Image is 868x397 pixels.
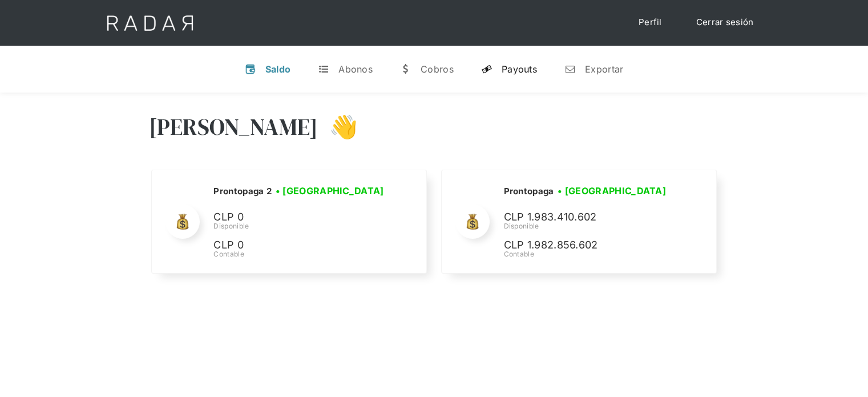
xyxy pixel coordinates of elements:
div: Contable [213,249,387,259]
a: Cerrar sesión [685,11,765,34]
p: CLP 1.982.856.602 [503,237,675,254]
div: v [245,63,256,75]
h3: • [GEOGRAPHIC_DATA] [276,184,384,198]
p: CLP 1.983.410.602 [503,209,675,226]
h2: Prontopaga 2 [213,186,272,197]
div: Disponible [503,221,675,231]
div: t [318,63,329,75]
div: y [481,63,492,75]
h2: Prontopaga [503,186,554,197]
div: Payouts [502,63,537,75]
a: Perfil [627,11,673,34]
div: Abonos [338,63,373,75]
p: CLP 0 [213,209,385,226]
div: Saldo [265,63,291,75]
p: CLP 0 [213,237,385,254]
div: w [400,63,411,75]
div: Cobros [421,63,454,75]
div: n [564,63,576,75]
div: Exportar [585,63,623,75]
h3: 👋 [318,113,358,141]
h3: [PERSON_NAME] [149,113,318,141]
h3: • [GEOGRAPHIC_DATA] [558,184,666,198]
div: Contable [503,249,675,259]
div: Disponible [213,221,387,231]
